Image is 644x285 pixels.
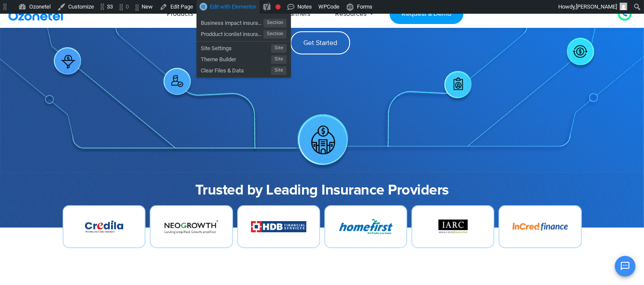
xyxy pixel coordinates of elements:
[275,4,281,9] div: Focus keyphrase not set
[271,55,287,64] span: Site
[390,4,463,24] a: Request a Demo
[197,64,291,75] a: Clear Files & DataSite
[271,44,287,53] span: Site
[201,64,271,75] span: Clear Files & Data
[512,223,568,231] img: Brand Name : Brand Short Description Type Here.
[197,27,291,39] a: Prodduct iconlist insuranceSection
[251,221,306,232] img: Brand Name : Brand Short Description Type Here.
[163,219,218,234] img: Brand Name : Brand Short Description Type Here.
[201,16,263,27] span: Business impact insurance
[263,19,287,27] span: Section
[197,16,291,27] a: Business impact insuranceSection
[197,53,291,64] a: Theme BuilderSite
[81,219,127,234] img: Brand Name : Brand Short Description Type Here.
[201,42,271,53] span: Site Settings
[197,42,291,53] a: Site SettingsSite
[210,3,256,10] span: Edit with Elementor
[201,27,263,39] span: Prodduct iconlist insurance
[271,66,287,75] span: Site
[58,182,586,199] h2: Trusted by Leading Insurance Providers
[263,30,287,39] span: Section
[290,31,350,54] a: Get Started
[339,219,393,234] img: Brand Name : Brand Short Description Type Here.
[615,256,635,276] button: Open chat
[435,219,470,234] img: Brand Name : Brand Short Description Type Here.
[201,53,271,64] span: Theme Builder
[576,3,617,10] span: [PERSON_NAME]
[303,39,337,46] span: Get Started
